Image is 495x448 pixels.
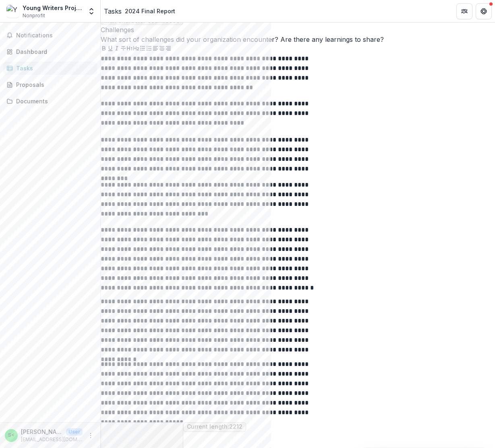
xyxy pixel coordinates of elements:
p: Current length: 2212 [187,423,242,430]
button: Align Right [165,44,172,54]
a: Documents [3,95,97,108]
span: Notifications [16,32,94,39]
button: Strike [120,44,126,54]
a: Tasks [3,62,97,75]
p: [PERSON_NAME] <[EMAIL_ADDRESS][DOMAIN_NAME]> [21,427,63,436]
button: Notifications [3,29,97,42]
div: Susan Reid <sreid@youngwritersproject.org> [8,433,14,438]
span: Nonprofit [23,12,45,19]
button: Align Center [159,44,165,54]
p: User [66,428,83,436]
div: Documents [16,97,91,105]
button: Align Left [152,44,159,54]
div: Dashboard [16,47,91,56]
div: 2024 Final Report [125,7,175,15]
div: Proposals [16,80,91,89]
button: Heading 1 [126,44,133,54]
p: Challenges [101,25,495,35]
a: Tasks [104,6,122,16]
button: Get Help [476,3,492,19]
div: Young Writers Project [23,4,83,12]
button: Italicize [114,44,120,54]
img: Young Writers Project [6,5,19,18]
button: Heading 2 [133,44,139,54]
button: Partners [456,3,472,19]
div: What sort of challenges did your organization encounter? Are there any learnings to share? [101,35,495,44]
p: [EMAIL_ADDRESS][DOMAIN_NAME] [21,436,83,443]
div: Tasks [16,64,91,72]
a: Dashboard [3,45,97,58]
button: Open entity switcher [86,3,97,19]
button: Ordered List [146,44,152,54]
button: More [86,431,95,440]
button: Underline [107,44,114,54]
nav: breadcrumb [104,5,178,17]
button: Bold [101,44,107,54]
a: Proposals [3,78,97,91]
button: Bullet List [139,44,146,54]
